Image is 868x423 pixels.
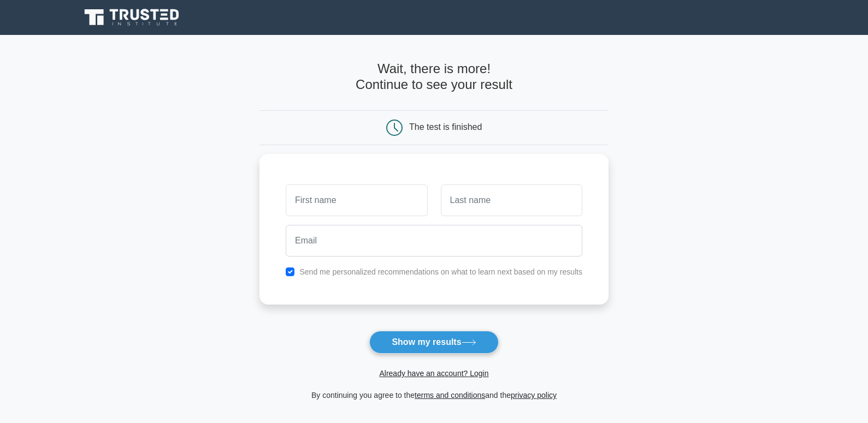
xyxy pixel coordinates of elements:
a: terms and conditions [415,391,485,400]
div: The test is finished [409,122,482,132]
a: Already have an account? Login [379,369,488,378]
h4: Wait, there is more! Continue to see your result [259,61,609,93]
label: Send me personalized recommendations on what to learn next based on my results [299,267,582,276]
button: Show my results [369,331,498,354]
input: First name [286,184,427,216]
a: privacy policy [511,391,557,400]
div: By continuing you agree to the and the [253,389,615,402]
input: Email [286,225,582,257]
input: Last name [441,184,582,216]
